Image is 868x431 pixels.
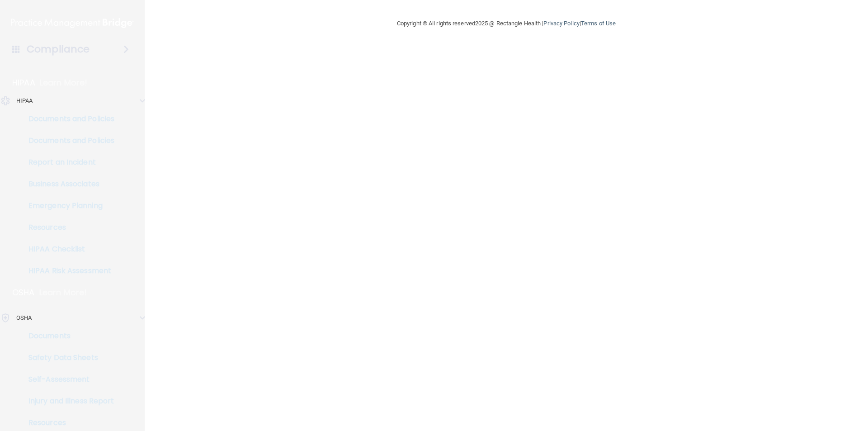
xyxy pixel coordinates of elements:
[16,313,32,323] p: OSHA
[39,287,87,298] p: Learn More!
[6,180,129,189] p: Business Associates
[40,77,88,88] p: Learn More!
[341,9,671,38] div: Copyright © All rights reserved 2025 @ Rectangle Health | |
[581,20,616,27] a: Terms of Use
[6,201,129,210] p: Emergency Planning
[6,375,129,384] p: Self-Assessment
[6,418,129,427] p: Resources
[6,114,129,123] p: Documents and Policies
[27,43,90,56] h4: Compliance
[12,77,35,88] p: HIPAA
[6,136,129,145] p: Documents and Policies
[6,223,129,232] p: Resources
[11,14,134,32] img: PMB logo
[6,332,129,341] p: Documents
[12,287,35,298] p: OSHA
[6,266,129,275] p: HIPAA Risk Assessment
[16,95,33,106] p: HIPAA
[6,353,129,362] p: Safety Data Sheets
[6,158,129,167] p: Report an Incident
[543,20,579,27] a: Privacy Policy
[6,397,129,406] p: Injury and Illness Report
[6,245,129,254] p: HIPAA Checklist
